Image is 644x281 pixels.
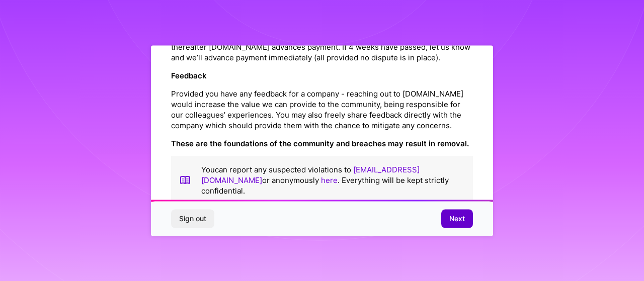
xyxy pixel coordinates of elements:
[321,175,338,184] a: here
[179,214,206,224] span: Sign out
[449,214,465,224] span: Next
[179,164,191,196] img: book icon
[201,164,465,196] p: You can report any suspected violations to or anonymously . Everything will be kept strictly conf...
[171,70,207,80] strong: Feedback
[441,210,473,228] button: Next
[201,164,420,184] a: [EMAIL_ADDRESS][DOMAIN_NAME]
[171,88,473,130] p: Provided you have any feedback for a company - reaching out to [DOMAIN_NAME] would increase the v...
[171,138,469,148] strong: These are the foundations of the community and breaches may result in removal.
[171,210,214,228] button: Sign out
